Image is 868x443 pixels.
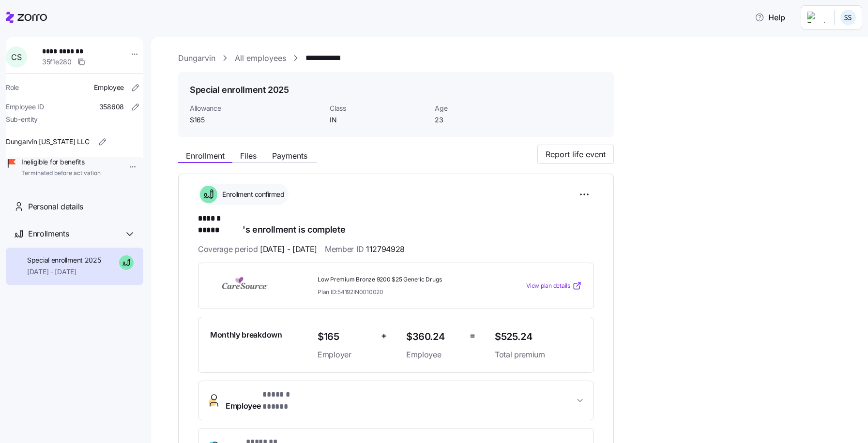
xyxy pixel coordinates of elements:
[28,201,83,213] span: Personal details
[21,157,101,167] span: Ineligible for benefits
[755,12,785,23] span: Help
[406,329,462,345] span: $360.24
[219,190,284,199] span: Enrollment confirmed
[6,137,89,147] span: Dungarvin [US_STATE] LLC
[840,10,856,25] img: b3a65cbeab486ed89755b86cd886e362
[381,329,387,343] span: +
[325,243,405,255] span: Member ID
[240,152,257,160] span: Files
[435,103,532,113] span: Age
[190,84,289,96] h1: Special enrollment 2025
[11,53,21,61] span: C S
[470,329,475,343] span: =
[406,349,462,361] span: Employee
[178,52,215,64] a: Dungarvin
[318,276,487,284] span: Low Premium Bronze 9200 $25 Generic Drugs
[27,255,101,265] span: Special enrollment 2025
[330,103,427,113] span: Class
[272,152,307,160] span: Payments
[6,83,19,92] span: Role
[235,52,286,64] a: All employees
[21,169,101,177] span: Terminated before activation
[190,115,322,125] span: $165
[526,281,582,291] a: View plan details
[366,243,405,255] span: 112794928
[198,213,594,236] h1: 's enrollment is complete
[435,115,532,125] span: 23
[27,267,101,277] span: [DATE] - [DATE]
[42,57,72,67] span: 35f1e280
[186,152,225,160] span: Enrollment
[226,389,311,412] span: Employee
[318,329,373,345] span: $165
[318,349,373,361] span: Employer
[6,102,44,112] span: Employee ID
[318,288,383,296] span: Plan ID: 54192IN0010020
[537,145,614,164] button: Report life event
[495,349,582,361] span: Total premium
[330,115,427,125] span: IN
[28,228,69,240] span: Enrollments
[260,243,317,255] span: [DATE] - [DATE]
[747,8,793,27] button: Help
[526,281,570,291] span: View plan details
[546,148,606,160] span: Report life event
[495,329,582,345] span: $525.24
[807,12,826,23] img: Employer logo
[94,83,124,92] span: Employee
[99,102,124,112] span: 358608
[198,243,317,255] span: Coverage period
[6,115,38,124] span: Sub-entity
[190,103,322,113] span: Allowance
[210,275,280,297] img: CareSource
[210,329,282,341] span: Monthly breakdown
